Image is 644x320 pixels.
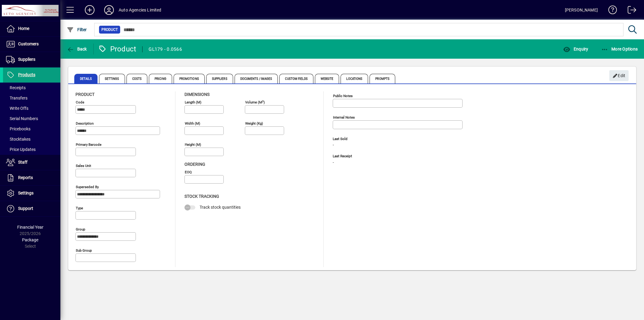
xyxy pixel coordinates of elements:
[98,44,136,54] div: Product
[3,134,60,144] a: Stocktakes
[101,27,118,33] span: Product
[3,93,60,103] a: Transfers
[245,121,263,126] mat-label: Weight (Kg)
[119,5,162,15] div: Auto Agencies Limited
[76,164,91,168] mat-label: Sales unit
[3,124,60,134] a: Pricebooks
[18,175,33,180] span: Reports
[623,1,636,21] a: Logout
[67,47,87,51] span: Back
[17,225,43,230] span: Financial Year
[604,1,617,21] a: Knowledge Base
[67,27,87,32] span: Filter
[76,248,92,253] mat-label: Sub group
[18,26,29,31] span: Home
[76,185,99,189] mat-label: Superseded by
[245,100,265,104] mat-label: Volume (m )
[149,44,182,54] div: GL179 - 0.0566
[3,37,60,52] a: Customers
[185,121,200,126] mat-label: Width (m)
[341,74,368,83] span: Locations
[370,74,395,83] span: Prompts
[74,74,98,83] span: Details
[3,186,60,201] a: Settings
[75,92,95,97] span: Product
[3,103,60,113] a: Write Offs
[262,100,264,103] sup: 3
[613,71,626,81] span: Edit
[3,113,60,124] a: Serial Numbers
[18,41,39,46] span: Customers
[18,72,35,77] span: Products
[6,106,28,111] span: Write Offs
[76,227,85,231] mat-label: Group
[3,83,60,93] a: Receipts
[3,170,60,185] a: Reports
[76,142,101,147] mat-label: Primary barcode
[99,5,119,15] button: Profile
[80,5,99,15] button: Add
[6,137,30,142] span: Stocktakes
[76,121,94,126] mat-label: Description
[609,70,629,81] button: Edit
[6,126,30,131] span: Pricebooks
[6,96,27,100] span: Transfers
[333,154,423,158] span: Last Receipt
[6,116,38,121] span: Serial Numbers
[65,24,88,35] button: Filter
[60,44,94,54] app-page-header-button: Back
[185,170,192,174] mat-label: EOQ
[601,47,638,51] span: More Options
[279,74,313,83] span: Custom Fields
[184,194,219,199] span: Stock Tracking
[18,206,33,211] span: Support
[185,100,201,104] mat-label: Length (m)
[3,52,60,67] a: Suppliers
[6,85,26,90] span: Receipts
[206,74,233,83] span: Suppliers
[333,94,353,98] mat-label: Public Notes
[333,143,334,148] span: -
[99,74,125,83] span: Settings
[235,74,278,83] span: Documents / Images
[3,144,60,155] a: Price Updates
[185,142,201,147] mat-label: Height (m)
[18,57,35,62] span: Suppliers
[184,92,210,97] span: Dimensions
[127,74,148,83] span: Costs
[333,115,355,119] mat-label: Internal Notes
[3,155,60,170] a: Staff
[565,5,598,15] div: [PERSON_NAME]
[3,21,60,36] a: Home
[76,100,84,104] mat-label: Code
[18,160,27,165] span: Staff
[562,44,590,54] button: Enquiry
[315,74,339,83] span: Website
[65,44,88,54] button: Back
[22,237,38,242] span: Package
[76,206,83,210] mat-label: Type
[333,160,334,165] span: -
[563,47,588,51] span: Enquiry
[149,74,172,83] span: Pricing
[3,201,60,216] a: Support
[333,137,423,141] span: Last Sold
[184,162,205,167] span: Ordering
[200,205,241,210] span: Track stock quantities
[18,191,34,195] span: Settings
[174,74,205,83] span: Promotions
[6,147,36,152] span: Price Updates
[600,44,639,54] button: More Options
